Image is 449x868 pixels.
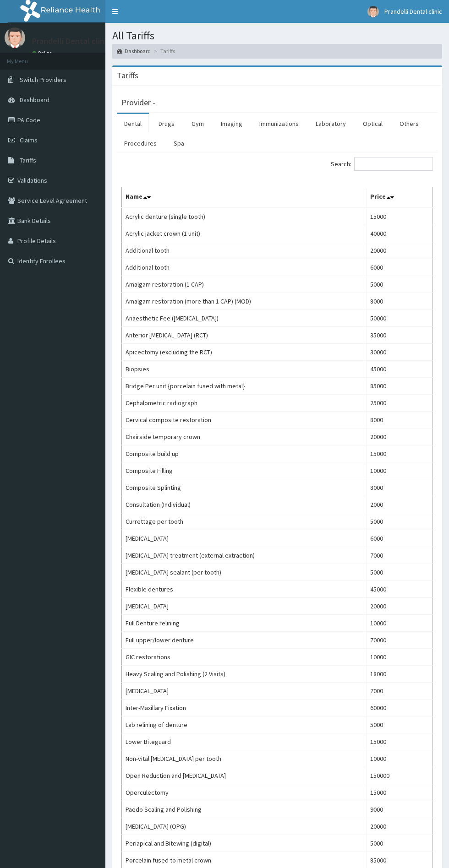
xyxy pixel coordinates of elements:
[122,716,367,733] td: Lab relining of denture
[121,98,155,107] h3: Provider -
[20,96,49,104] span: Dashboard
[367,665,433,682] td: 18000
[122,547,367,564] td: [MEDICAL_DATA] treatment (external extraction)
[122,597,367,614] td: [MEDICAL_DATA]
[122,648,367,665] td: GIC restorations
[122,343,367,360] td: Apicectomy (excluding the RCT)
[308,114,353,133] a: Laboratory
[367,648,433,665] td: 10000
[122,259,367,276] td: Additional tooth
[166,134,192,153] a: Spa
[152,47,175,55] li: Tariffs
[367,530,433,547] td: 6000
[367,428,433,445] td: 20000
[122,835,367,852] td: Periapical and Bitewing (digital)
[122,187,367,208] th: Name
[367,293,433,309] td: 8000
[122,309,367,326] td: Anaesthetic Fee ([MEDICAL_DATA])
[122,293,367,309] td: Amalgam restoration (more than 1 CAP) (MOD)
[367,187,433,208] th: Price
[367,733,433,750] td: 15000
[122,580,367,597] td: Flexible dentures
[122,479,367,496] td: Composite Splinting
[122,360,367,377] td: Biopsies
[367,614,433,631] td: 10000
[331,157,433,171] label: Search:
[367,411,433,428] td: 8000
[367,343,433,360] td: 30000
[367,242,433,259] td: 20000
[5,27,25,48] img: User Image
[122,614,367,631] td: Full Denture relining
[367,716,433,733] td: 5000
[367,208,433,225] td: 15000
[122,631,367,648] td: Full upper/lower denture
[367,479,433,496] td: 8000
[122,377,367,394] td: Bridge Per unit {porcelain fused with metal}
[367,259,433,276] td: 6000
[367,835,433,852] td: 5000
[367,564,433,580] td: 5000
[117,114,149,133] a: Dental
[122,767,367,784] td: Open Reduction and [MEDICAL_DATA]
[122,733,367,750] td: Lower Biteguard
[354,157,433,171] input: Search:
[122,394,367,411] td: Cephalometric radiograph
[384,7,442,16] span: Prandelli Dental clinic
[367,818,433,835] td: 20000
[356,114,390,133] a: Optical
[367,801,433,818] td: 9000
[122,699,367,716] td: Inter-Maxillary Fixation
[112,30,442,42] h1: All Tariffs
[117,134,164,153] a: Procedures
[214,114,250,133] a: Imaging
[122,784,367,801] td: Operculectomy
[367,767,433,784] td: 150000
[20,136,38,144] span: Claims
[122,818,367,835] td: [MEDICAL_DATA] (OPG)
[32,50,54,56] a: Online
[367,784,433,801] td: 15000
[122,242,367,259] td: Additional tooth
[122,276,367,293] td: Amalgam restoration (1 CAP)
[122,411,367,428] td: Cervical composite restoration
[122,682,367,699] td: [MEDICAL_DATA]
[184,114,211,133] a: Gym
[367,750,433,767] td: 10000
[367,513,433,530] td: 5000
[117,47,151,55] a: Dashboard
[252,114,306,133] a: Immunizations
[122,326,367,343] td: Anterior [MEDICAL_DATA] (RCT)
[367,462,433,479] td: 10000
[122,750,367,767] td: Non-vital [MEDICAL_DATA] per tooth
[367,631,433,648] td: 70000
[20,76,66,84] span: Switch Providers
[367,445,433,462] td: 15000
[122,225,367,242] td: Acrylic jacket crown (1 unit)
[122,445,367,462] td: Composite build up
[367,309,433,326] td: 50000
[122,530,367,547] td: [MEDICAL_DATA]
[122,208,367,225] td: Acrylic denture (single tooth)
[151,114,182,133] a: Drugs
[367,394,433,411] td: 25000
[367,597,433,614] td: 20000
[122,564,367,580] td: [MEDICAL_DATA] sealant (per tooth)
[367,377,433,394] td: 85000
[367,6,379,17] img: User Image
[122,801,367,818] td: Paedo Scaling and Polishing
[122,462,367,479] td: Composite Filling
[122,513,367,530] td: Currettage per tooth
[367,360,433,377] td: 45000
[367,225,433,242] td: 40000
[32,37,110,45] p: Prandelli Dental clinic
[367,326,433,343] td: 35000
[367,547,433,564] td: 7000
[367,580,433,597] td: 45000
[367,496,433,513] td: 2000
[392,114,426,133] a: Others
[122,428,367,445] td: Chairside temporary crown
[367,276,433,293] td: 5000
[367,682,433,699] td: 7000
[20,156,36,164] span: Tariffs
